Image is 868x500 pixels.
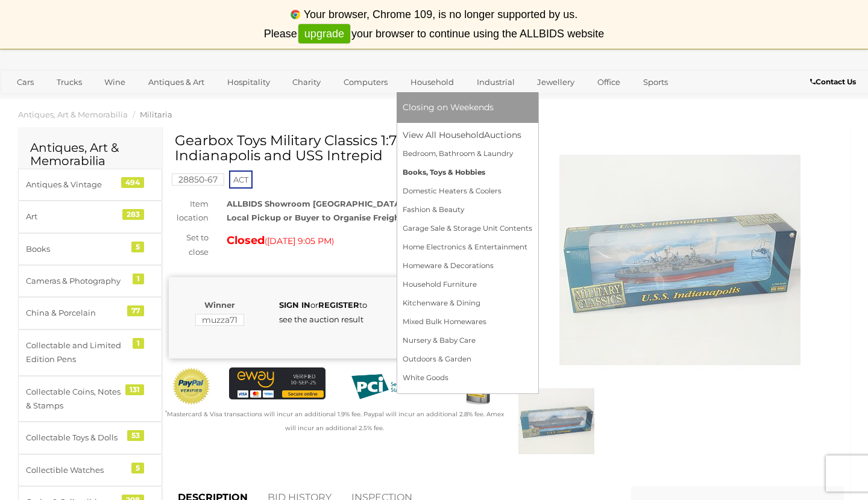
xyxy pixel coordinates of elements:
[267,236,332,246] span: [DATE] 9:05 PM
[18,110,128,119] a: Antiques, Art & Memorabilia
[127,305,144,316] div: 77
[635,72,676,92] a: Sports
[195,314,244,326] mark: muzza71
[318,300,359,310] a: REGISTER
[49,72,90,92] a: Trucks
[18,169,162,201] a: Antiques & Vintage 494
[26,242,125,256] div: Books
[810,75,859,89] a: Contact Us
[172,367,211,405] img: Official PayPal Seal
[229,170,253,189] span: ACT
[9,72,42,92] a: Cars
[344,367,440,406] img: PCI DSS compliant
[140,72,212,92] a: Antiques & Art
[18,265,162,297] a: Cameras & Photography 1
[30,141,150,167] h2: Antiques, Art & Memorabilia
[172,175,224,184] a: 28850-67
[590,72,628,92] a: Office
[26,306,125,320] div: China & Porcelain
[559,139,800,380] img: Gearbox Toys Military Classics 1:700 USS Indianapolis and USS Intrepid
[127,430,144,441] div: 53
[26,431,125,445] div: Collectable Toys & Dolls
[122,209,144,220] div: 283
[160,197,218,225] div: Item location
[18,376,162,422] a: Collectable Coins, Notes & Stamps 131
[9,92,110,112] a: [GEOGRAPHIC_DATA]
[140,110,172,119] a: Militaria
[403,72,462,92] a: Household
[265,236,334,246] span: ( )
[121,177,144,188] div: 494
[336,72,395,92] a: Computers
[160,231,218,259] div: Set to close
[518,383,594,459] img: Gearbox Toys Military Classics 1:700 USS Indianapolis and USS Intrepid
[469,72,523,92] a: Industrial
[26,178,125,192] div: Antiques & Vintage
[175,133,494,164] h1: Gearbox Toys Military Classics 1:700 USS Indianapolis and USS Intrepid
[133,338,144,349] div: 1
[298,24,350,44] a: upgrade
[285,72,329,92] a: Charity
[18,330,162,376] a: Collectable and Limited Edition Pens 1
[204,300,235,310] b: Winner
[227,234,265,247] strong: Closed
[165,410,504,432] small: Mastercard & Visa transactions will incur an additional 1.9% fee. Paypal will incur an additional...
[227,199,403,208] strong: ALLBIDS Showroom [GEOGRAPHIC_DATA]
[18,454,162,486] a: Collectible Watches 5
[529,72,582,92] a: Jewellery
[18,422,162,454] a: Collectable Toys & Dolls 53
[18,233,162,265] a: Books 5
[133,273,144,284] div: 1
[172,173,224,186] mark: 28850-67
[229,367,325,399] img: eWAY Payment Gateway
[810,77,856,86] b: Contact Us
[18,201,162,233] a: Art 283
[131,463,144,473] div: 5
[96,72,133,92] a: Wine
[279,300,310,310] a: SIGN IN
[26,274,125,288] div: Cameras & Photography
[26,339,125,367] div: Collectable and Limited Edition Pens
[279,300,367,323] span: or to see the auction result
[26,463,125,477] div: Collectible Watches
[227,213,403,222] strong: Local Pickup or Buyer to Organise Freight
[125,384,144,395] div: 131
[18,297,162,329] a: China & Porcelain 77
[26,210,125,223] div: Art
[131,242,144,252] div: 5
[26,385,125,413] div: Collectable Coins, Notes & Stamps
[219,72,278,92] a: Hospitality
